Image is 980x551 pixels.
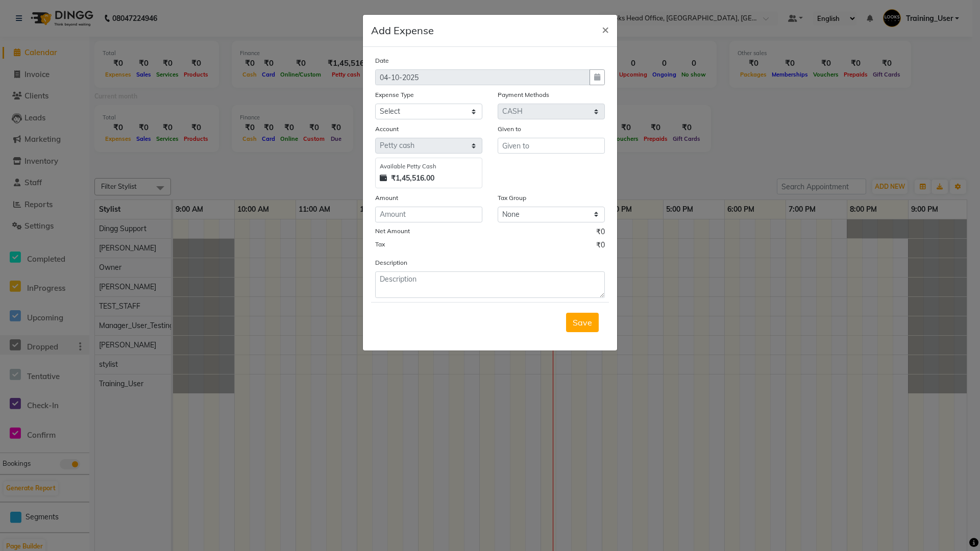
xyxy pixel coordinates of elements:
label: Description [375,258,407,267]
span: ₹0 [596,227,605,240]
label: Payment Methods [498,90,549,99]
label: Tax [375,240,385,249]
label: Date [375,56,389,65]
span: ₹0 [596,240,605,253]
div: Available Petty Cash [380,162,478,171]
label: Given to [498,124,521,134]
label: Amount [375,193,398,203]
input: Given to [498,138,605,154]
span: × [602,21,609,37]
label: Tax Group [498,193,526,203]
button: Close [594,15,617,43]
strong: ₹1,45,516.00 [391,173,434,184]
span: Save [573,317,592,328]
label: Net Amount [375,227,410,236]
input: Amount [375,207,482,222]
h5: Add Expense [371,23,434,38]
label: Account [375,124,399,134]
label: Expense Type [375,90,414,99]
button: Save [566,313,599,332]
